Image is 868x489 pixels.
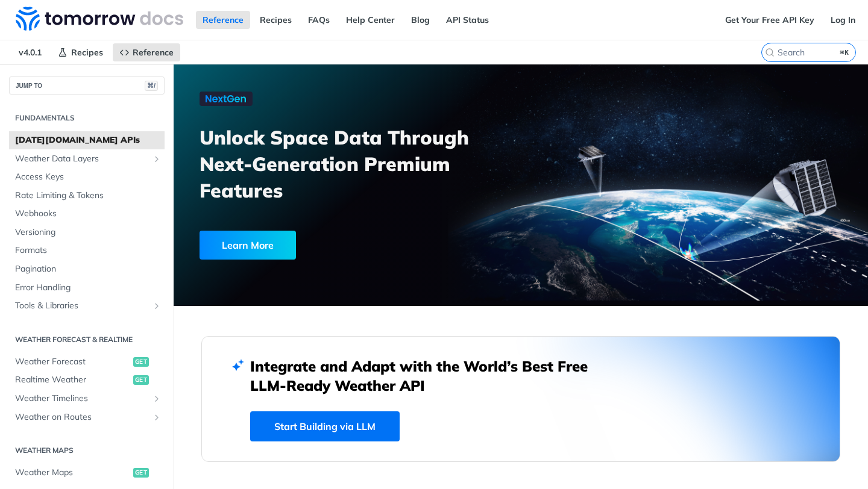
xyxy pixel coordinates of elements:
[9,464,165,482] a: Weather Mapsget
[15,411,149,423] span: Weather on Routes
[765,48,775,57] svg: Search
[152,413,162,422] button: Show subpages for Weather on Routes
[9,241,165,260] a: Formats
[196,11,250,29] a: Reference
[15,190,162,202] span: Rate Limiting & Tokens
[200,92,253,106] img: NextGen
[404,11,436,29] a: Blog
[9,390,165,408] a: Weather TimelinesShow subpages for Weather Timelines
[15,153,149,165] span: Weather Data Layers
[837,46,852,58] kbd: ⌘K
[152,154,162,164] button: Show subpages for Weather Data Layers
[9,408,165,426] a: Weather on RoutesShow subpages for Weather on Routes
[824,11,862,29] a: Log In
[133,357,149,367] span: get
[9,371,165,389] a: Realtime Weatherget
[9,76,165,95] button: JUMP TO⌘/
[200,231,467,260] a: Learn More
[133,47,174,58] span: Reference
[15,134,162,146] span: [DATE][DOMAIN_NAME] APIs
[15,282,162,294] span: Error Handling
[15,171,162,183] span: Access Keys
[15,263,162,275] span: Pagination
[15,374,130,386] span: Realtime Weather
[9,187,165,205] a: Rate Limiting & Tokens
[15,393,149,405] span: Weather Timelines
[133,468,149,478] span: get
[339,11,401,29] a: Help Center
[253,11,298,29] a: Recipes
[113,43,180,61] a: Reference
[133,375,149,385] span: get
[9,131,165,149] a: [DATE][DOMAIN_NAME] APIs
[51,43,110,61] a: Recipes
[15,300,149,312] span: Tools & Libraries
[15,467,130,479] span: Weather Maps
[719,11,821,29] a: Get Your Free API Key
[9,168,165,186] a: Access Keys
[15,208,162,220] span: Webhooks
[15,356,130,368] span: Weather Forecast
[250,411,400,441] a: Start Building via LLM
[9,297,165,315] a: Tools & LibrariesShow subpages for Tools & Libraries
[9,334,165,345] h2: Weather Forecast & realtime
[200,124,534,204] h3: Unlock Space Data Through Next-Generation Premium Features
[9,260,165,278] a: Pagination
[9,353,165,371] a: Weather Forecastget
[301,11,336,29] a: FAQs
[250,357,606,395] h2: Integrate and Adapt with the World’s Best Free LLM-Ready Weather API
[16,7,183,31] img: Tomorrow.io Weather API Docs
[9,279,165,297] a: Error Handling
[152,301,162,311] button: Show subpages for Tools & Libraries
[9,113,165,123] h2: Fundamentals
[439,11,495,29] a: API Status
[9,205,165,223] a: Webhooks
[9,150,165,168] a: Weather Data LayersShow subpages for Weather Data Layers
[12,43,48,61] span: v4.0.1
[71,47,103,58] span: Recipes
[15,244,162,257] span: Formats
[152,394,162,403] button: Show subpages for Weather Timelines
[9,445,165,456] h2: Weather Maps
[200,231,296,260] div: Learn More
[145,81,158,91] span: ⌘/
[9,223,165,241] a: Versioning
[15,226,162,238] span: Versioning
